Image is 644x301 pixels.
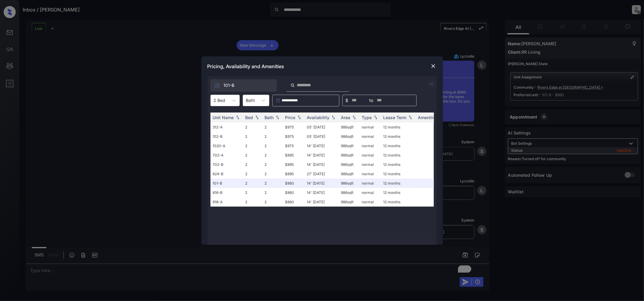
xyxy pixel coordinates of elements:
img: close [430,63,436,69]
td: 2 [243,188,262,197]
td: normal [360,179,381,188]
td: $895 [283,160,305,169]
img: sorting [254,115,260,119]
td: 05' [DATE] [305,132,339,141]
td: $895 [283,150,305,160]
div: Lease Term [383,115,407,120]
td: normal [360,188,381,197]
td: 2 [262,160,283,169]
td: 2 [243,197,262,207]
td: 101-B [210,179,243,188]
td: 14' [DATE] [305,141,339,150]
td: 05' [DATE] [305,122,339,132]
span: to [370,97,373,104]
td: $860 [283,197,305,207]
td: 2 [243,160,262,169]
div: Pricing, Availability and Amenities [201,56,443,76]
td: 2 [243,141,262,150]
td: 27' [DATE] [305,169,339,179]
td: 816-B [210,188,243,197]
td: 2 [262,132,283,141]
td: 14' [DATE] [305,188,339,197]
div: Price [285,115,296,120]
td: 986 sqft [339,141,360,150]
td: 2 [262,188,283,197]
td: 918-A [210,197,243,207]
td: 14' [DATE] [305,197,339,207]
td: 1020-A [210,141,243,150]
td: 2 [262,197,283,207]
td: normal [360,141,381,150]
td: 312-B [210,132,243,141]
td: normal [360,150,381,160]
td: 12 months [381,179,416,188]
img: icon-zuma [428,80,435,87]
td: 14' [DATE] [305,150,339,160]
td: 12 months [381,132,416,141]
td: 986 sqft [339,132,360,141]
td: 12 months [381,150,416,160]
img: sorting [330,115,336,119]
img: sorting [351,115,357,119]
td: 2 [262,169,283,179]
td: normal [360,197,381,207]
td: $895 [283,169,305,179]
td: 14' [DATE] [305,179,339,188]
td: 12 months [381,160,416,169]
td: normal [360,132,381,141]
td: $860 [283,188,305,197]
td: 702-A [210,150,243,160]
td: $975 [283,122,305,132]
td: 12 months [381,188,416,197]
div: Availability [307,115,330,120]
span: $ [346,97,348,104]
td: 12 months [381,122,416,132]
img: sorting [274,115,280,119]
img: sorting [296,115,302,119]
td: 2 [243,132,262,141]
img: icon-zuma [290,83,295,88]
div: Bed [245,115,253,120]
td: 986 sqft [339,179,360,188]
span: 101-B [224,82,235,89]
img: sorting [235,115,241,119]
td: 12 months [381,197,416,207]
td: 14' [DATE] [305,160,339,169]
td: 2 [243,122,262,132]
div: Area [341,115,351,120]
td: 986 sqft [339,160,360,169]
td: 2 [243,179,262,188]
img: sorting [373,115,379,119]
td: 12 months [381,141,416,150]
td: 2 [243,150,262,160]
div: Unit Name [213,115,234,120]
td: $975 [283,141,305,150]
img: icon-zuma [214,82,220,88]
td: 312-A [210,122,243,132]
td: normal [360,160,381,169]
div: Type [362,115,372,120]
div: Bath [265,115,274,120]
div: Amenities [418,115,438,120]
td: 986 sqft [339,122,360,132]
td: 2 [262,122,283,132]
td: normal [360,122,381,132]
td: 2 [262,179,283,188]
td: 702-B [210,160,243,169]
td: 986 sqft [339,188,360,197]
img: sorting [407,115,413,119]
td: $975 [283,132,305,141]
td: 12 months [381,169,416,179]
td: 2 [262,150,283,160]
td: $860 [283,179,305,188]
td: 2 [262,141,283,150]
td: 986 sqft [339,169,360,179]
td: 2 [243,169,262,179]
td: 986 sqft [339,197,360,207]
td: normal [360,169,381,179]
td: 986 sqft [339,150,360,160]
td: 824-B [210,169,243,179]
